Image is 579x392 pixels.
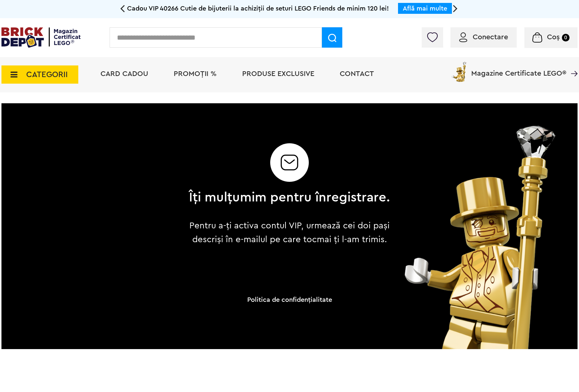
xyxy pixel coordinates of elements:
[189,191,390,204] h2: Îți mulțumim pentru înregistrare.
[184,219,396,247] p: Pentru a-ți activa contul VIP, urmează cei doi pași descriși în e-mailul pe care tocmai ți l-am t...
[26,71,68,79] span: CATEGORII
[101,70,148,77] a: Card Cadou
[174,70,217,77] a: PROMOȚII %
[547,33,560,41] span: Coș
[473,33,508,41] span: Conectare
[403,5,447,12] a: Află mai multe
[471,60,566,77] span: Magazine Certificate LEGO®
[247,296,332,303] a: Politica de confidenţialitate
[566,60,578,68] a: Magazine Certificate LEGO®
[340,70,374,77] a: Contact
[242,70,314,77] a: Produse exclusive
[562,34,570,41] small: 0
[127,5,389,12] span: Cadou VIP 40266 Cutie de bijuterii la achiziții de seturi LEGO Friends de minim 120 lei!
[459,33,508,41] a: Conectare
